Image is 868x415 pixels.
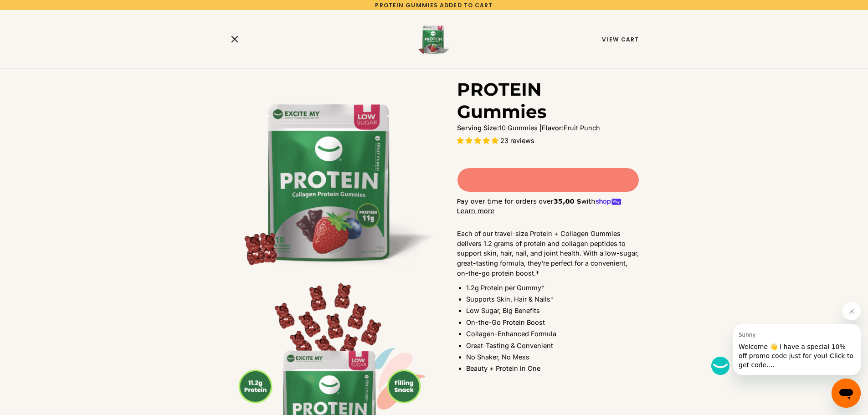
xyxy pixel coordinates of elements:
li: Low Sugar, Big Benefits [466,306,639,316]
strong: Serving Size: [457,124,499,132]
iframe: Mensaje de Sunny [733,324,861,375]
span: PROTEIN Gummies [375,1,438,9]
iframe: Cerrar mensaje de Sunny [842,302,861,320]
p: 10 Gummies | Fruit Punch [457,123,639,133]
li: No Shaker, No Mess [466,352,639,362]
li: Collagen-Enhanced Formula [466,329,639,339]
li: On-the-Go Protein Boost [466,318,639,328]
h1: PROTEIN Gummies [457,78,632,123]
strong: Flavor: [542,124,564,132]
li: Supports Skin, Hair & Nails† [466,294,639,304]
span: 23 reviews [500,137,534,144]
li: Great-Tasting & Convenient [466,341,639,351]
a: View Cart [602,36,639,43]
button: Close [229,25,240,54]
button: Add to Cart [457,168,639,192]
li: 1.2g Protein per Gummy† [466,283,639,293]
span: Each of our travel-size Protein + Collagen Gummies delivers 1.2 grams of protein and collagen pep... [457,230,639,277]
img: PROTEIN Gummies [229,78,434,283]
span: Added to cart [440,1,493,9]
li: Beauty + Protein in One [466,364,639,374]
div: Sunny dice “Welcome 👋 I have a special 10% off promo code just for you! Click to get code....”. A... [711,302,861,375]
span: 4.96 stars [457,137,500,144]
iframe: Botón para iniciar la ventana de mensajería [832,379,861,408]
iframe: sin contenido [711,357,729,375]
img: PROTEIN Gummies [416,21,452,57]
